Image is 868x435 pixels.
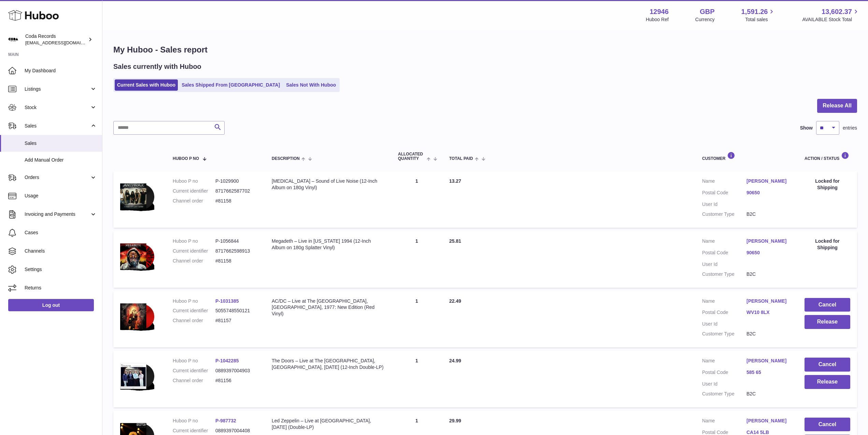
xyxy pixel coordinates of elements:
[702,261,746,268] dt: User Id
[695,16,715,23] div: Currency
[173,258,215,264] dt: Channel order
[746,418,791,424] a: [PERSON_NAME]
[179,79,282,91] a: Sales Shipped From [GEOGRAPHIC_DATA]
[25,248,97,254] span: Channels
[25,40,100,45] span: [EMAIL_ADDRESS][DOMAIN_NAME]
[702,201,746,208] dt: User Id
[741,7,768,16] span: 1,591.26
[805,238,850,251] div: Locked for Shipping
[746,178,791,184] a: [PERSON_NAME]
[215,298,239,304] a: P-1031385
[215,427,258,434] dd: 0889397004408
[802,7,860,23] a: 13,602.37 AVAILABLE Stock Total
[113,62,201,71] h2: Sales currently with Huboo
[120,298,154,335] img: 1738918551.png
[746,190,791,196] a: 90650
[215,248,258,254] dd: 8717662598913
[173,178,215,184] dt: Huboo P no
[650,7,669,16] strong: 12946
[173,377,215,384] dt: Channel order
[805,418,850,432] button: Cancel
[843,125,857,131] span: entries
[746,238,791,244] a: [PERSON_NAME]
[173,317,215,324] dt: Channel order
[702,331,746,337] dt: Customer Type
[746,309,791,316] a: WV10 8LX
[805,298,850,312] button: Cancel
[702,271,746,277] dt: Customer Type
[215,307,258,314] dd: 5055748550121
[449,156,473,161] span: Total paid
[215,377,258,384] dd: #81156
[173,367,215,374] dt: Current identifier
[284,79,338,91] a: Sales Not With Huboo
[173,427,215,434] dt: Current identifier
[25,285,97,291] span: Returns
[702,178,746,186] dt: Name
[702,152,791,161] div: Customer
[173,238,215,244] dt: Huboo P no
[802,16,860,23] span: AVAILABLE Stock Total
[272,156,300,161] span: Description
[702,381,746,387] dt: User Id
[272,358,384,371] div: The Doors – Live at The [GEOGRAPHIC_DATA], [GEOGRAPHIC_DATA], [DATE] (12-Inch Double-LP)
[215,188,258,194] dd: 8717662587702
[391,351,442,407] td: 1
[25,104,90,111] span: Stock
[173,188,215,194] dt: Current identifier
[215,258,258,264] dd: #81158
[215,198,258,204] dd: #81158
[120,238,154,275] img: 129461756739565.png
[391,171,442,228] td: 1
[741,7,776,23] a: 1,591.26 Total sales
[449,178,461,184] span: 13.27
[700,7,714,16] strong: GBP
[113,44,857,55] h1: My Huboo - Sales report
[25,67,97,74] span: My Dashboard
[702,309,746,317] dt: Postal Code
[702,190,746,198] dt: Postal Code
[215,238,258,244] dd: P-1056844
[702,418,746,426] dt: Name
[272,298,384,317] div: AC/DC – Live at The [GEOGRAPHIC_DATA], [GEOGRAPHIC_DATA], 1977: New Edition (Red Vinyl)
[115,79,178,91] a: Current Sales with Huboo
[746,298,791,304] a: [PERSON_NAME]
[817,99,857,113] button: Release All
[746,211,791,217] dd: B2C
[173,156,199,161] span: Huboo P no
[272,178,384,191] div: [MEDICAL_DATA] – Sound of Live Noise (12-Inch Album on 180g Vinyl)
[746,331,791,337] dd: B2C
[805,152,850,161] div: Action / Status
[746,250,791,256] a: 90650
[805,178,850,191] div: Locked for Shipping
[25,123,90,129] span: Sales
[449,418,461,423] span: 29.99
[745,16,775,23] span: Total sales
[8,299,94,311] a: Log out
[449,238,461,244] span: 25.81
[746,369,791,376] a: 585 65
[215,367,258,374] dd: 0889397004903
[702,250,746,258] dt: Postal Code
[120,178,154,215] img: 129461738066833.png
[746,271,791,277] dd: B2C
[391,231,442,288] td: 1
[173,248,215,254] dt: Current identifier
[449,298,461,304] span: 22.49
[173,418,215,424] dt: Huboo P no
[646,16,669,23] div: Huboo Ref
[25,157,97,163] span: Add Manual Order
[25,229,97,236] span: Cases
[215,178,258,184] dd: P-1029900
[746,391,791,397] dd: B2C
[215,358,239,363] a: P-1042285
[25,174,90,181] span: Orders
[702,238,746,246] dt: Name
[25,193,97,199] span: Usage
[25,211,90,217] span: Invoicing and Payments
[25,266,97,273] span: Settings
[702,298,746,306] dt: Name
[805,358,850,372] button: Cancel
[215,418,236,423] a: P-987732
[173,298,215,304] dt: Huboo P no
